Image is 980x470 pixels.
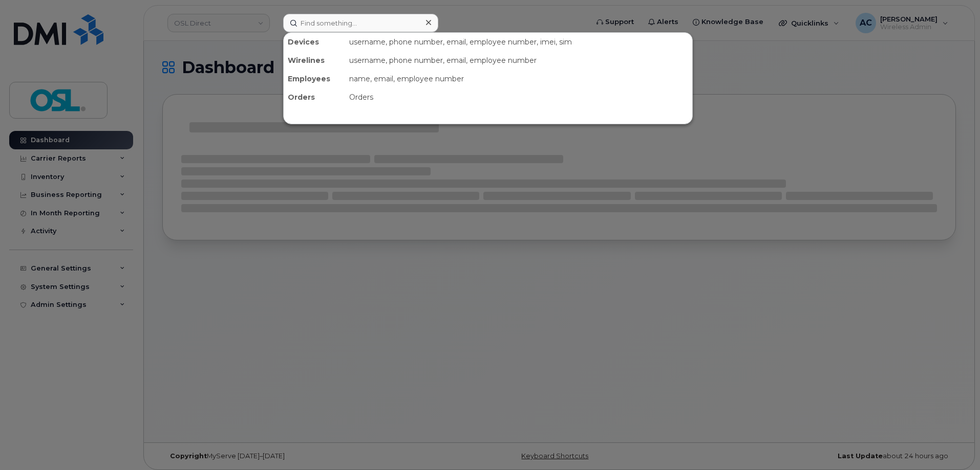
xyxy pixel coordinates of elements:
div: Wirelines [284,51,345,70]
div: username, phone number, email, employee number [345,51,692,70]
div: Orders [345,88,692,106]
div: Employees [284,70,345,88]
div: username, phone number, email, employee number, imei, sim [345,33,692,51]
div: Devices [284,33,345,51]
div: Orders [284,88,345,106]
div: name, email, employee number [345,70,692,88]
